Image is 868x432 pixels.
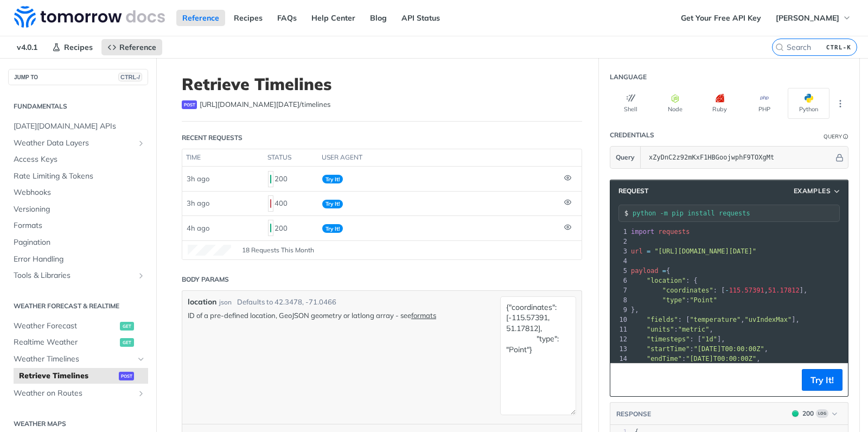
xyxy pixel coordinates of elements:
span: get [120,322,134,331]
div: Recent Requests [182,133,242,143]
span: Rate Limiting & Tokens [14,171,145,182]
span: Try It! [322,175,343,183]
a: Recipes [228,10,269,26]
th: time [182,149,264,167]
span: requests [659,228,690,236]
span: Weather Data Layers [14,138,134,149]
span: - [725,287,729,294]
a: Retrieve Timelinespost [14,368,148,384]
button: Try It! [802,369,843,391]
button: RESPONSE [616,409,652,420]
span: "type" [662,296,686,304]
span: 18 Requests This Month [242,245,314,255]
th: status [264,149,318,167]
span: 115.57391 [729,287,764,294]
span: Tools & Libraries [14,270,134,281]
a: Recipes [46,39,99,55]
div: 3 [610,246,629,256]
div: Body Params [182,275,229,284]
span: Versioning [14,204,145,215]
span: Try It! [322,200,343,208]
a: Help Center [305,10,361,26]
a: Weather TimelinesHide subpages for Weather Timelines [8,351,148,367]
span: { [631,267,670,275]
button: Hide subpages for Weather Timelines [137,355,145,364]
a: Tools & LibrariesShow subpages for Tools & Libraries [8,268,148,284]
div: 5 [610,266,629,276]
span: "temperature" [690,316,741,323]
div: Query [824,132,842,141]
textarea: {"coordinates": [-115.57391, 51.17812], "type": "Point"} [500,296,576,415]
span: https://api.tomorrow.io/v4/timelines [200,99,330,110]
button: Ruby [699,88,741,119]
span: : [ ], [631,335,725,343]
span: CTRL-/ [118,73,142,81]
div: 8 [610,295,629,305]
div: 4 [610,256,629,266]
img: Tomorrow.io Weather API Docs [14,6,165,28]
span: Weather on Routes [14,388,134,399]
span: Weather Timelines [14,354,134,365]
span: "coordinates" [662,287,713,294]
span: post [119,372,134,380]
div: Credentials [610,130,654,140]
button: More Languages [832,96,848,112]
i: Information [843,134,848,139]
p: ID of a pre-defined location, GeoJSON geometry or latlong array - see [188,310,495,320]
div: 200 [802,409,814,418]
button: Show subpages for Weather Data Layers [137,139,145,148]
span: Log [816,409,828,418]
div: 14 [610,354,629,364]
span: "timesteps" [647,335,690,343]
span: post [182,100,197,109]
span: Query [616,153,635,162]
label: location [188,296,216,308]
span: "uvIndexMax" [745,316,792,323]
span: url [631,247,643,255]
span: "[DATE]T00:00:00Z" [686,355,756,363]
span: 4h ago [187,224,209,232]
span: get [120,338,134,347]
span: Weather Forecast [14,321,117,332]
span: Access Keys [14,154,145,165]
button: Hide [834,152,845,163]
span: v4.0.1 [11,39,43,55]
span: "units" [647,326,674,333]
button: Shell [610,88,652,119]
span: : [631,296,717,304]
span: "Point" [690,296,717,304]
span: "1d" [701,335,717,343]
div: 6 [610,276,629,285]
input: apikey [643,147,834,168]
button: Copy to clipboard [616,372,631,388]
div: 9 [610,305,629,315]
a: Error Handling [8,251,148,268]
span: Realtime Weather [14,337,117,348]
span: Pagination [14,237,145,248]
th: user agent [318,149,560,167]
span: [DATE][DOMAIN_NAME] APIs [14,121,145,132]
div: 2 [610,237,629,246]
button: Python [788,88,829,119]
button: [PERSON_NAME] [770,10,857,26]
span: : { [631,277,698,284]
button: Examples [790,186,845,196]
a: Access Keys [8,151,148,168]
div: 1 [610,227,629,237]
a: [DATE][DOMAIN_NAME] APIs [8,118,148,135]
a: Weather Data LayersShow subpages for Weather Data Layers [8,135,148,151]
button: Query [610,147,641,168]
div: 200 [268,170,314,188]
span: "fields" [647,316,678,323]
a: Get Your Free API Key [675,10,767,26]
span: payload [631,267,659,275]
span: "startTime" [647,345,690,353]
a: API Status [395,10,446,26]
a: Weather Forecastget [8,318,148,334]
div: Language [610,72,647,82]
span: Examples [794,186,831,196]
span: Request [613,186,648,196]
a: Versioning [8,201,148,218]
span: "endTime" [647,355,682,363]
a: FAQs [271,10,303,26]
